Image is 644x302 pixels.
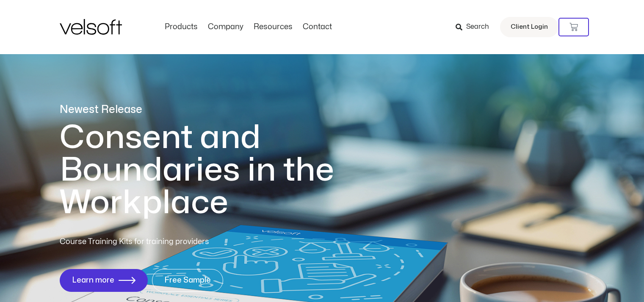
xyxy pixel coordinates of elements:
[500,17,558,37] a: Client Login
[164,276,211,285] span: Free Sample
[160,22,203,32] a: ProductsMenu Toggle
[511,22,548,33] span: Client Login
[60,269,148,292] a: Learn more
[60,19,122,35] img: Velsoft Training Materials
[298,22,337,32] a: ContactMenu Toggle
[60,102,369,117] p: Newest Release
[466,22,489,33] span: Search
[72,276,114,285] span: Learn more
[456,20,495,34] a: Search
[60,236,271,248] p: Course Training Kits for training providers
[152,269,223,292] a: Free Sample
[203,22,249,32] a: CompanyMenu Toggle
[60,121,369,219] h1: Consent and Boundaries in the Workplace
[160,22,337,32] nav: Menu
[249,22,298,32] a: ResourcesMenu Toggle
